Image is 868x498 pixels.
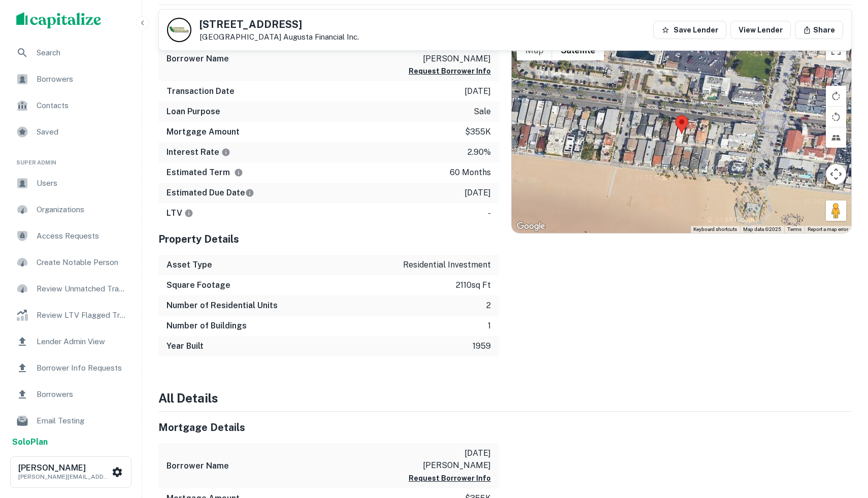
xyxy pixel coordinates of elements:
h6: Number of Buildings [166,320,247,332]
strong: Solo Plan [12,437,48,447]
p: - [488,207,491,219]
a: Terms (opens in new tab) [787,226,802,232]
span: Create Notable Person [37,256,127,269]
h6: Loan Purpose [166,106,220,118]
p: [PERSON_NAME][EMAIL_ADDRESS][PERSON_NAME][DOMAIN_NAME] [18,472,110,481]
span: Borrowers [37,73,127,85]
h5: Property Details [158,231,499,247]
a: SoloPlan [12,436,48,448]
a: Email Testing [8,409,133,433]
a: Users [8,171,133,195]
p: 1959 [473,340,491,352]
a: Review LTV Flagged Transactions [8,303,133,327]
svg: LTVs displayed on the website are for informational purposes only and may be reported incorrectly... [184,209,193,218]
button: [PERSON_NAME][PERSON_NAME][EMAIL_ADDRESS][PERSON_NAME][DOMAIN_NAME] [10,456,131,488]
button: Rotate map counterclockwise [826,107,846,127]
span: Review LTV Flagged Transactions [37,309,127,321]
h6: Interest Rate [166,146,230,158]
svg: The interest rates displayed on the website are for informational purposes only and may be report... [221,148,230,157]
p: 2.90% [468,146,491,158]
a: Review Unmatched Transactions [8,277,133,301]
button: Tilt map [826,127,846,148]
a: Borrowers [8,382,133,407]
a: Organizations [8,197,133,222]
span: Email Testing [37,415,127,427]
h6: LTV [166,207,193,219]
h6: Borrower Name [166,460,229,472]
p: [GEOGRAPHIC_DATA] [199,32,359,42]
a: Augusta Financial Inc. [283,32,359,41]
h6: Borrower Name [166,53,229,65]
a: Saved [8,120,133,144]
h6: Number of Residential Units [166,300,278,312]
iframe: Chat Widget [817,417,868,466]
p: [DATE][PERSON_NAME] [399,41,491,65]
h6: Square Footage [166,279,230,291]
span: Search [37,47,127,59]
li: Super Admin [8,146,133,171]
a: Borrower Info Requests [8,356,133,380]
a: Create Notable Person [8,250,133,275]
h6: Year Built [166,340,204,352]
a: Contacts [8,93,133,118]
a: Access Requests [8,224,133,248]
button: Request Borrower Info [409,65,491,77]
button: Request Borrower Info [409,472,491,484]
p: [DATE][PERSON_NAME] [399,447,491,472]
button: Share [795,21,843,39]
span: Map data ©2025 [743,226,781,232]
span: Organizations [37,204,127,216]
span: Borrower Info Requests [37,362,127,374]
span: Saved [37,126,127,138]
h6: Mortgage Amount [166,126,240,138]
p: $355k [465,126,491,138]
p: [DATE] [464,187,491,199]
p: 2 [486,300,491,312]
h6: [PERSON_NAME] [18,464,110,472]
button: Keyboard shortcuts [693,226,737,233]
h6: Estimated Due Date [166,187,254,199]
a: Open this area in Google Maps (opens a new window) [514,220,548,233]
svg: Estimate is based on a standard schedule for this type of loan. [245,188,254,197]
p: 60 months [450,167,491,179]
span: Users [37,177,127,189]
span: Borrowers [37,388,127,401]
span: Access Requests [37,230,127,242]
span: Contacts [37,99,127,112]
button: Rotate map clockwise [826,86,846,106]
a: Lender Admin View [8,329,133,354]
h6: Asset Type [166,259,212,271]
a: Search [8,41,133,65]
button: Map camera controls [826,164,846,184]
p: 2110 sq ft [456,279,491,291]
span: Lender Admin View [37,336,127,348]
p: 1 [488,320,491,332]
h6: Transaction Date [166,85,235,97]
h4: All Details [158,389,852,407]
span: Review Unmatched Transactions [37,283,127,295]
h5: [STREET_ADDRESS] [199,19,359,29]
h6: Estimated Term [166,167,243,179]
h5: Mortgage Details [158,420,499,435]
img: Google [514,220,548,233]
img: capitalize-logo.png [16,12,102,28]
button: Drag Pegman onto the map to open Street View [826,201,846,221]
svg: Term is based on a standard schedule for this type of loan. [234,168,243,177]
p: sale [474,106,491,118]
a: View Lender [730,21,791,39]
a: Borrowers [8,67,133,91]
